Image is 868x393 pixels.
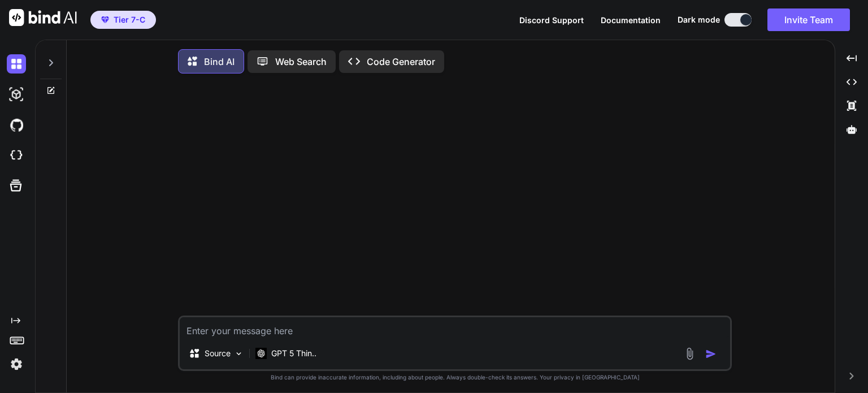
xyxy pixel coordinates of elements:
[683,347,696,360] img: attachment
[204,55,235,68] p: Bind AI
[205,348,231,359] p: Source
[7,54,26,74] img: darkChat
[271,348,316,359] p: GPT 5 Thin..
[601,15,661,25] span: Documentation
[275,55,327,68] p: Web Search
[367,55,435,68] p: Code Generator
[7,85,26,104] img: darkAi-studio
[519,15,584,25] span: Discord Support
[90,11,156,29] button: premiumTier 7-C
[234,349,244,359] img: Pick Models
[678,14,720,25] span: Dark mode
[519,14,584,26] button: Discord Support
[255,348,267,359] img: GPT 5 Thinking High
[767,8,850,31] button: Invite Team
[7,146,26,165] img: cloudideIcon
[7,115,26,135] img: githubDark
[178,373,732,382] p: Bind can provide inaccurate information, including about people. Always double-check its answers....
[705,348,717,360] img: icon
[114,14,145,25] span: Tier 7-C
[7,355,26,374] img: settings
[601,14,661,26] button: Documentation
[101,16,109,23] img: premium
[9,9,77,26] img: Bind AI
